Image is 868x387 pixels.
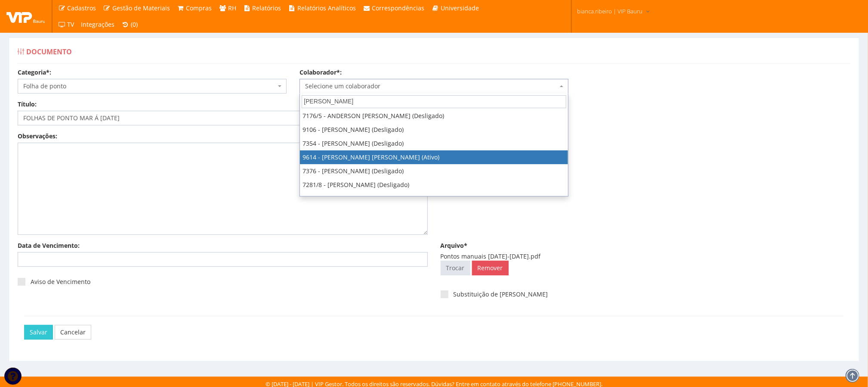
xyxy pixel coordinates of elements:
li: 9448 - [PERSON_NAME] (Desligado) [300,192,568,206]
img: logo [6,10,45,23]
span: Selecione um colaborador [300,79,568,94]
li: 7376 - [PERSON_NAME] (Desligado) [300,164,568,178]
label: Título: [18,100,37,109]
span: RH [228,4,236,12]
span: (0) [131,20,138,28]
li: 9614 - [PERSON_NAME] [PERSON_NAME] (Ativo) [300,150,568,164]
li: 7281/8 - [PERSON_NAME] (Desligado) [300,178,568,192]
span: Correspondências [372,4,425,12]
span: Relatórios [253,4,281,12]
div: Pontos manuais [DATE]-[DATE].pdf [441,252,851,261]
label: Substituição de [PERSON_NAME] [441,290,548,299]
a: (0) [118,16,142,33]
span: Selecione um colaborador [305,82,558,91]
label: Colaborador*: [300,68,342,77]
label: Categoria*: [18,68,51,77]
span: Cadastros [68,4,96,12]
a: Remover [472,261,509,275]
span: Universidade [441,4,479,12]
label: Observações: [18,132,57,140]
li: 7354 - [PERSON_NAME] (Desligado) [300,137,568,150]
label: Aviso de Vencimento [18,278,90,286]
input: Salvar [24,325,53,340]
a: TV [55,16,78,33]
span: bianca.ribeiro | VIP Bauru [577,7,643,16]
span: Gestão de Materiais [112,4,170,12]
a: Cancelar [55,325,91,340]
label: Data de Vencimento: [18,241,80,250]
span: Folha de ponto [23,82,276,91]
li: 7176/5 - ANDERSON [PERSON_NAME] (Desligado) [300,109,568,123]
li: 9106 - [PERSON_NAME] (Desligado) [300,123,568,137]
span: Compras [186,4,212,12]
span: Relatórios Analíticos [297,4,356,12]
span: Documento [26,47,72,56]
a: Integrações [78,16,118,33]
span: Folha de ponto [18,79,287,94]
label: Arquivo* [441,241,468,250]
span: Integrações [81,20,115,28]
span: TV [68,20,74,28]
